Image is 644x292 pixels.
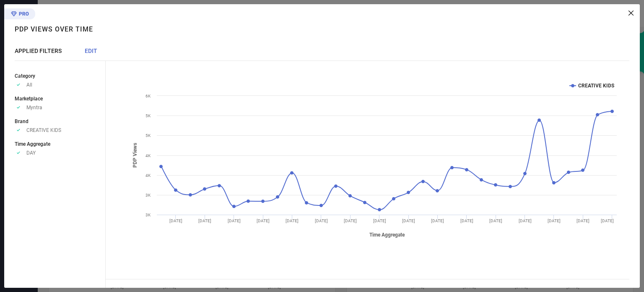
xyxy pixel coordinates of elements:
[257,218,270,223] text: [DATE]
[15,47,62,54] span: APPLIED FILTERS
[26,82,32,88] span: All
[145,94,151,98] text: 6K
[489,218,502,223] text: [DATE]
[228,218,241,223] text: [DATE]
[85,47,97,54] span: EDIT
[132,143,138,168] tspan: PDP Views
[460,218,473,223] text: [DATE]
[145,173,151,178] text: 4K
[578,83,614,89] text: CREATIVE KIDS
[286,218,299,223] text: [DATE]
[169,218,182,223] text: [DATE]
[431,218,444,223] text: [DATE]
[15,73,35,79] span: Category
[4,8,35,21] div: Premium
[344,218,357,223] text: [DATE]
[145,213,151,217] text: 3K
[15,141,50,147] span: Time Aggregate
[519,218,532,223] text: [DATE]
[15,118,29,124] span: Brand
[548,218,561,223] text: [DATE]
[402,218,415,223] text: [DATE]
[198,218,211,223] text: [DATE]
[601,218,614,223] text: [DATE]
[576,218,589,223] text: [DATE]
[145,113,151,118] text: 5K
[26,127,61,133] span: CREATIVE KIDS
[145,193,151,197] text: 3K
[15,25,93,33] h1: PDP Views over time
[145,153,151,158] text: 4K
[373,218,386,223] text: [DATE]
[15,96,43,102] span: Marketplace
[26,105,42,110] span: Myntra
[369,232,405,238] tspan: Time Aggregate
[26,150,36,156] span: DAY
[145,133,151,138] text: 5K
[315,218,328,223] text: [DATE]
